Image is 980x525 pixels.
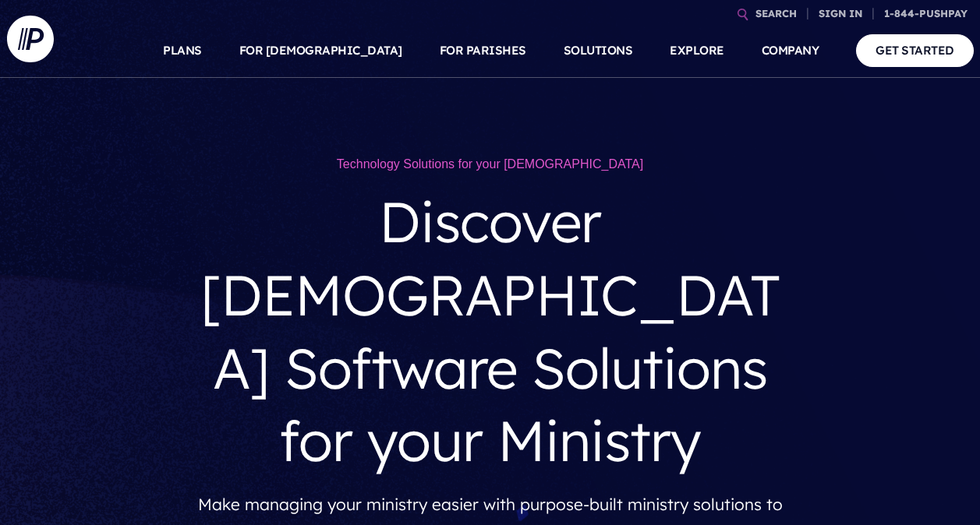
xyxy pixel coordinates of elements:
a: FOR PARISHES [440,23,526,78]
a: GET STARTED [856,34,974,66]
a: FOR [DEMOGRAPHIC_DATA] [239,23,402,78]
a: EXPLORE [670,23,724,78]
a: PLANS [163,23,202,78]
h1: Technology Solutions for your [DEMOGRAPHIC_DATA] [198,156,783,173]
a: COMPANY [762,23,819,78]
a: SOLUTIONS [564,23,633,78]
h3: Discover [DEMOGRAPHIC_DATA] Software Solutions for your Ministry [198,173,783,489]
